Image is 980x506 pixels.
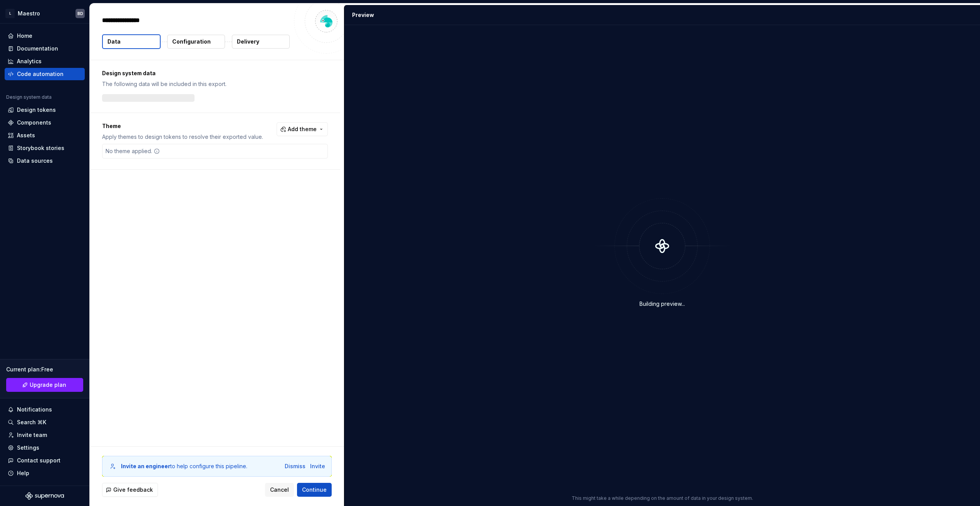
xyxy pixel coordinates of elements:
[77,10,83,17] div: BD
[5,68,85,80] a: Code automation
[5,454,85,467] button: Contact support
[5,142,85,154] a: Storybook stories
[17,157,53,165] div: Data sources
[17,57,42,65] div: Analytics
[6,94,52,100] div: Design system data
[102,80,328,88] p: The following data will be included in this export.
[285,462,305,470] button: Dismiss
[5,429,85,441] a: Invite team
[17,406,52,413] div: Notifications
[265,483,294,497] button: Cancel
[121,462,247,470] div: to help configure this pipeline.
[5,55,85,67] a: Analytics
[288,125,317,133] span: Add theme
[5,155,85,167] a: Data sources
[30,381,66,389] span: Upgrade plan
[102,34,161,49] button: Data
[297,483,332,497] button: Continue
[18,10,40,17] div: Maestro
[17,132,35,139] div: Assets
[102,69,328,77] p: Design system data
[17,431,47,439] div: Invite team
[17,418,46,426] div: Search ⌘K
[5,116,85,129] a: Components
[2,5,88,22] button: LMaestroBD
[6,366,83,373] div: Current plan : Free
[121,463,170,469] b: Invite an engineer
[5,442,85,454] a: Settings
[107,38,121,46] p: Data
[17,444,39,452] div: Settings
[17,45,58,52] div: Documentation
[6,378,83,392] a: Upgrade plan
[277,122,328,136] button: Add theme
[102,133,263,141] p: Apply themes to design tokens to resolve their exported value.
[232,35,290,49] button: Delivery
[17,106,56,114] div: Design tokens
[310,462,325,470] button: Invite
[25,492,64,500] svg: Supernova Logo
[17,469,29,477] div: Help
[5,467,85,479] button: Help
[5,9,15,18] div: L
[5,104,85,116] a: Design tokens
[572,495,753,501] p: This might take a while depending on the amount of data in your design system.
[5,416,85,428] button: Search ⌘K
[237,38,259,46] p: Delivery
[102,144,163,158] div: No theme applied.
[167,35,225,49] button: Configuration
[17,119,51,126] div: Components
[102,483,158,497] button: Give feedback
[5,403,85,416] button: Notifications
[639,300,685,308] div: Building preview...
[5,129,85,142] a: Assets
[17,70,64,78] div: Code automation
[17,457,60,464] div: Contact support
[113,486,153,494] span: Give feedback
[270,486,289,494] span: Cancel
[17,144,64,152] div: Storybook stories
[102,122,263,130] p: Theme
[17,32,32,40] div: Home
[5,42,85,55] a: Documentation
[302,486,327,494] span: Continue
[5,30,85,42] a: Home
[352,11,374,19] div: Preview
[172,38,211,46] p: Configuration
